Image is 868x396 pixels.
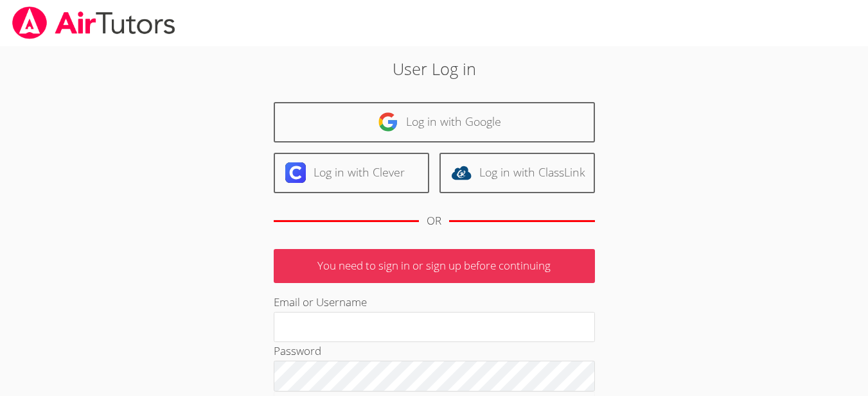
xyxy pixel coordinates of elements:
h2: User Log in [200,56,669,81]
img: airtutors_banner-c4298cdbf04f3fff15de1276eac7730deb9818008684d7c2e4769d2f7ddbe033.png [11,6,177,39]
div: OR [427,212,441,230]
a: Log in with Clever [274,153,429,193]
p: You need to sign in or sign up before continuing [274,249,595,283]
label: Email or Username [274,295,367,309]
a: Log in with ClassLink [439,153,595,193]
img: google-logo-50288ca7cdecda66e5e0955fdab243c47b7ad437acaf1139b6f446037453330a.svg [378,112,398,132]
a: Log in with Google [274,102,595,142]
img: clever-logo-6eab21bc6e7a338710f1a6ff85c0baf02591cd810cc4098c63d3a4b26e2feb20.svg [285,162,306,183]
label: Password [274,343,321,358]
img: classlink-logo-d6bb404cc1216ec64c9a2012d9dc4662098be43eaf13dc465df04b49fa7ab582.svg [451,162,472,183]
